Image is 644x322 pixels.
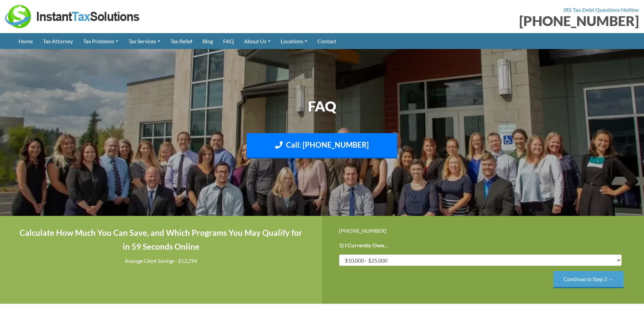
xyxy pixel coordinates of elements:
strong: IRS Tax Debt Questions Hotline [564,6,639,13]
a: Tax Services [123,33,165,49]
a: About Us [239,33,276,49]
input: Continue to Step 2 → [553,271,624,288]
a: Call: [PHONE_NUMBER] [247,133,397,158]
a: Locations [276,33,312,49]
div: [PHONE_NUMBER] [327,14,639,28]
div: [PHONE_NUMBER] [339,226,627,235]
a: Contact [312,33,341,49]
h4: Calculate How Much You Can Save, and Which Programs You May Qualify for in 59 Seconds Online [17,226,305,254]
label: 1) I Currently Owe... [339,242,388,249]
a: Tax Problems [78,33,123,49]
h1: FAQ [135,96,510,116]
a: FAQ [218,33,239,49]
a: Instant Tax Solutions Logo [5,13,140,19]
i: Average Client Savings - $13,294 [125,257,197,264]
a: Tax Relief [165,33,197,49]
img: Instant Tax Solutions Logo [5,5,140,28]
a: Blog [197,33,218,49]
a: Home [14,33,38,49]
a: Tax Attorney [38,33,78,49]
